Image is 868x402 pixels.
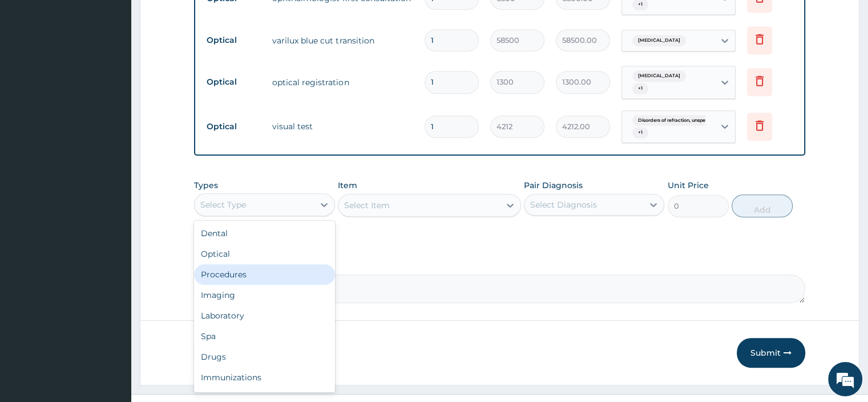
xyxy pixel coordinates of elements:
textarea: Type your message and hit 'Enter' [6,275,217,315]
td: Optical [201,30,267,51]
td: Optical [201,116,267,137]
label: Comment [194,258,805,268]
div: Spa [194,326,334,347]
div: Immunizations [194,367,334,388]
div: Select Type [200,199,246,210]
div: Dental [194,223,334,244]
span: [MEDICAL_DATA] [632,70,686,82]
span: We're online! [66,125,158,241]
div: Select Diagnosis [530,199,597,210]
td: visual test [267,115,418,138]
label: Unit Price [668,180,709,191]
button: Add [732,194,793,217]
div: Procedures [194,264,334,285]
td: optical registration [267,71,418,94]
img: d_794563401_company_1708531726252_794563401 [21,57,46,86]
span: [MEDICAL_DATA] [632,35,686,46]
span: + 1 [632,127,648,138]
label: Types [194,181,218,190]
td: varilux blue cut transition [267,29,418,52]
div: Imaging [194,285,334,305]
span: Disorders of refraction, unspe... [632,115,714,126]
label: Item [338,180,357,191]
div: Chat with us now [59,64,192,79]
td: Optical [201,71,267,93]
button: Submit [737,338,805,368]
div: Laboratory [194,305,334,326]
span: + 1 [632,83,648,94]
div: Drugs [194,347,334,367]
label: Pair Diagnosis [524,180,583,191]
div: Minimize live chat window [187,6,215,33]
div: Optical [194,244,334,264]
